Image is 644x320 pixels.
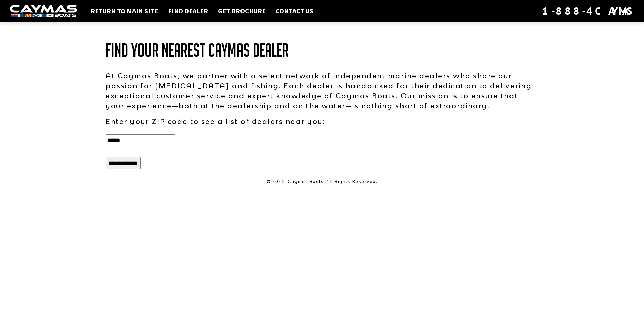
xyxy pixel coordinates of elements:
[272,7,317,15] a: Contact Us
[165,7,211,15] a: Find Dealer
[106,116,538,126] p: Enter your ZIP code to see a list of dealers near you:
[215,7,269,15] a: Get Brochure
[10,5,77,17] img: white-logo-c9c8dbefe5ff5ceceb0f0178aa75bf4bb51f6bca0971e226c86eb53dfe498488.png
[87,7,161,15] a: Return to main site
[542,4,634,18] div: 1-888-4CAYMAS
[106,40,538,60] h1: Find Your Nearest Caymas Dealer
[106,179,538,185] p: © 2024. Caymas Boats. All Rights Reserved.
[106,71,538,111] p: At Caymas Boats, we partner with a select network of independent marine dealers who share our pas...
